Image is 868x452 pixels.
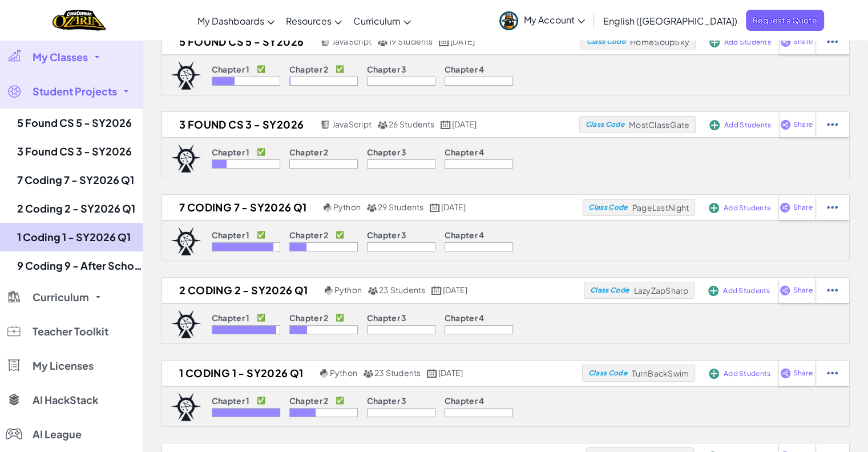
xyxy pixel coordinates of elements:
img: Home [53,9,106,32]
img: calendar.svg [430,203,440,212]
a: 1 Coding 1 - SY2026 Q1 Python 23 Students [DATE] [162,365,582,382]
img: IconStudentEllipsis.svg [827,202,838,213]
h2: 5 Found CS 5 - SY2026 [162,33,317,50]
span: Python [334,285,362,295]
p: ✅ [336,396,344,405]
a: 7 Coding 7 - SY2026 Q1 Python 29 Students [DATE] [162,199,583,216]
img: MultipleUsers.png [377,38,387,46]
p: Chapter 3 [367,230,407,239]
img: python.png [325,286,333,295]
img: logo [171,310,201,338]
img: IconAddStudents.svg [709,203,719,213]
p: Chapter 3 [367,396,407,405]
p: Chapter 2 [289,65,329,74]
span: Class Code [588,204,627,211]
img: calendar.svg [441,121,451,129]
img: IconShare_Purple.svg [780,368,791,378]
img: IconShare_Purple.svg [780,119,791,130]
img: MultipleUsers.png [377,121,387,129]
span: [DATE] [438,367,463,378]
span: My Dashboards [197,15,264,27]
span: English ([GEOGRAPHIC_DATA]) [603,15,737,27]
img: calendar.svg [431,286,442,295]
p: Chapter 4 [445,147,485,157]
a: Curriculum [348,5,417,36]
p: Chapter 4 [445,230,485,239]
span: Add Students [724,122,771,129]
span: Share [793,204,812,211]
span: Add Students [724,370,770,377]
p: ✅ [257,147,265,157]
p: ✅ [336,313,344,322]
img: IconStudentEllipsis.svg [827,368,838,378]
img: calendar.svg [439,38,449,46]
span: JavaScript [332,36,372,46]
p: Chapter 2 [289,147,329,157]
span: Teacher Toolkit [33,326,108,337]
span: My Account [524,14,585,26]
img: MultipleUsers.png [366,203,377,212]
img: IconAddStudents.svg [709,120,720,130]
span: Curriculum [353,15,401,27]
span: Share [793,38,813,45]
p: Chapter 1 [212,65,250,74]
a: Request a Quote [746,10,824,31]
img: calendar.svg [427,369,437,378]
img: logo [171,144,201,173]
img: IconStudentEllipsis.svg [827,285,838,295]
span: [DATE] [450,36,475,46]
span: My Classes [33,52,88,62]
h2: 7 Coding 7 - SY2026 Q1 [162,199,321,216]
img: javascript.png [320,38,330,46]
span: 29 Students [378,202,424,212]
span: Share [793,370,813,377]
span: Resources [286,15,332,27]
h2: 1 Coding 1 - SY2026 Q1 [162,365,317,382]
p: Chapter 3 [367,313,407,322]
p: Chapter 2 [289,396,329,405]
span: 23 Students [374,367,421,378]
img: MultipleUsers.png [363,369,373,378]
img: IconShare_Purple.svg [780,202,790,213]
a: Ozaria by CodeCombat logo [53,9,106,32]
p: ✅ [257,396,265,405]
span: 19 Students [389,36,433,46]
span: PageLastNight [632,202,689,213]
h2: 3 Found CS 3 - SY2026 [162,116,317,133]
p: Chapter 1 [212,230,250,239]
p: Chapter 1 [212,396,250,405]
p: ✅ [257,65,265,74]
img: IconAddStudents.svg [708,286,718,296]
p: Chapter 2 [289,313,329,322]
img: MultipleUsers.png [368,286,378,295]
p: ✅ [257,230,265,239]
span: Class Code [585,121,624,128]
p: Chapter 4 [445,65,485,74]
span: AI League [33,429,82,439]
span: Add Students [724,205,770,211]
img: python.png [324,203,332,212]
a: My Dashboards [192,5,280,36]
img: python.png [320,369,329,378]
img: IconAddStudents.svg [709,369,719,379]
span: AI HackStack [33,395,98,405]
img: IconShare_Purple.svg [780,37,791,47]
img: IconShare_Purple.svg [780,285,790,295]
span: 23 Students [379,285,426,295]
span: Curriculum [33,292,89,302]
p: Chapter 2 [289,230,329,239]
a: Resources [280,5,348,36]
span: My Licenses [33,361,94,371]
span: MostClassGate [629,119,689,130]
span: Student Projects [33,86,117,97]
a: 5 Found CS 5 - SY2026 JavaScript 19 Students [DATE] [162,33,580,50]
span: Class Code [587,38,625,45]
p: Chapter 4 [445,396,485,405]
span: Share [793,287,812,294]
span: [DATE] [452,119,477,129]
a: My Account [494,2,591,38]
img: javascript.png [320,121,330,129]
span: Share [793,121,813,128]
span: HomeSoupSky [630,37,689,47]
